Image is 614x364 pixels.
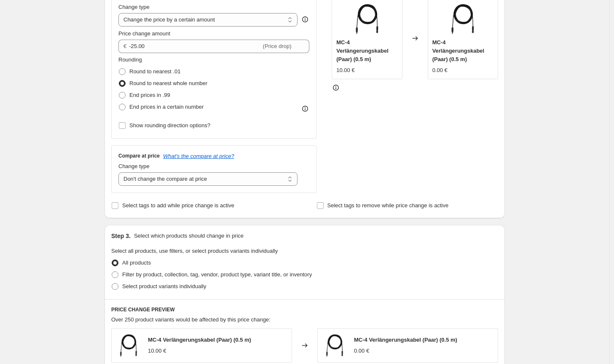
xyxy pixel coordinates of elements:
[336,66,354,75] div: 10.00 €
[122,271,312,278] span: Filter by product, collection, tag, vendor, product type, variant title, or inventory
[163,153,234,159] button: What's the compare at price?
[129,122,210,128] span: Show rounding direction options?
[446,2,480,36] img: kabel.3_1_80x.webp
[432,39,485,62] span: MC-4 Verlängerungskabel (Paar) (0.5 m)
[336,39,389,62] span: MC-4 Verlängerungskabel (Paar) (0.5 m)
[118,4,150,10] span: Change type
[118,153,160,159] h3: Compare at price
[122,260,151,266] span: All products
[354,337,457,343] span: MC-4 Verlängerungskabel (Paar) (0.5 m)
[123,43,126,49] span: €
[129,92,170,98] span: End prices in .99
[129,80,207,86] span: Round to nearest whole number
[122,283,206,289] span: Select product variants individually
[327,202,449,209] span: Select tags to remove while price change is active
[118,30,170,37] span: Price change amount
[432,66,448,75] div: 0.00 €
[118,56,142,63] span: Rounding
[148,337,251,343] span: MC-4 Verlängerungskabel (Paar) (0.5 m)
[134,232,244,240] p: Select which products should change in price
[148,347,166,355] div: 10.00 €
[111,232,131,240] h2: Step 3.
[122,202,234,209] span: Select tags to add while price change is active
[129,40,261,53] input: -10.00
[111,306,498,313] h6: PRICE CHANGE PREVIEW
[301,15,309,24] div: help
[118,163,150,169] span: Change type
[129,104,204,110] span: End prices in a certain number
[129,68,180,75] span: Round to nearest .01
[354,347,369,355] div: 0.00 €
[350,2,384,36] img: kabel.3_1_80x.webp
[111,248,278,254] span: Select all products, use filters, or select products variants individually
[263,43,292,49] span: (Price drop)
[116,333,141,358] img: kabel.3_1_80x.webp
[111,316,271,323] span: Over 250 product variants would be affected by this price change:
[322,333,347,358] img: kabel.3_1_80x.webp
